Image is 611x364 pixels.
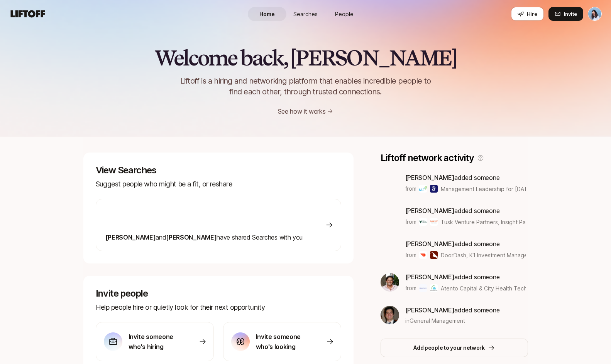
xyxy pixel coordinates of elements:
[335,10,354,18] span: People
[430,251,438,259] img: K1 Investment Management
[293,10,318,18] span: Searches
[405,173,526,183] p: added someone
[248,7,286,21] a: Home
[259,10,275,18] span: Home
[588,7,601,20] img: Dan Tase
[405,184,416,193] p: from
[381,153,474,163] p: Liftoff network activity
[419,284,427,292] img: Atento Capital
[381,273,399,292] img: e334a6f0_f3fe_4515_ad78_6fcf515458ae.jpg
[381,306,399,324] img: 0442031c_ab44_4437_9167_58406bb0f253.jpg
[156,233,166,241] span: and
[548,7,583,21] button: Invite
[405,272,526,282] p: added someone
[419,185,427,193] img: Management Leadership for Tomorrow
[96,288,341,299] p: Invite people
[405,305,500,315] p: added someone
[286,7,325,21] a: Searches
[405,207,455,215] span: [PERSON_NAME]
[405,217,416,226] p: from
[96,179,341,190] p: Suggest people who might be a fit, or reshare
[405,239,526,249] p: added someone
[419,218,427,226] img: Tusk Venture Partners
[129,332,183,352] p: Invite someone who's hiring
[96,302,341,313] p: Help people hire or quietly look for their next opportunity
[511,7,544,21] button: Hire
[441,219,564,225] span: Tusk Venture Partners, Insight Partners & others
[405,306,455,314] span: [PERSON_NAME]
[405,250,416,260] p: from
[441,285,537,292] span: Atento Capital & City Health Tech Inc.
[564,10,577,18] span: Invite
[430,185,438,193] img: Admit.me Access
[527,10,537,18] span: Hire
[405,317,465,325] span: in General Management
[256,332,310,352] p: Invite someone who's looking
[441,252,564,258] span: DoorDash, K1 Investment Management & others
[405,174,455,181] span: [PERSON_NAME]
[166,233,217,241] span: [PERSON_NAME]
[405,206,526,216] p: added someone
[405,273,455,281] span: [PERSON_NAME]
[154,46,457,69] h2: Welcome back, [PERSON_NAME]
[430,284,438,292] img: City Health Tech Inc.
[588,7,602,21] button: Dan Tase
[96,165,341,176] p: View Searches
[419,251,427,259] img: DoorDash
[325,7,364,21] a: People
[413,343,485,352] p: Add people to your network
[278,107,326,115] a: See how it works
[405,240,455,248] span: [PERSON_NAME]
[105,233,156,241] span: [PERSON_NAME]
[381,339,528,357] button: Add people to your network
[430,218,438,226] img: Insight Partners
[168,75,444,97] p: Liftoff is a hiring and networking platform that enables incredible people to find each other, th...
[105,233,303,241] span: have shared Searches with you
[405,283,416,293] p: from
